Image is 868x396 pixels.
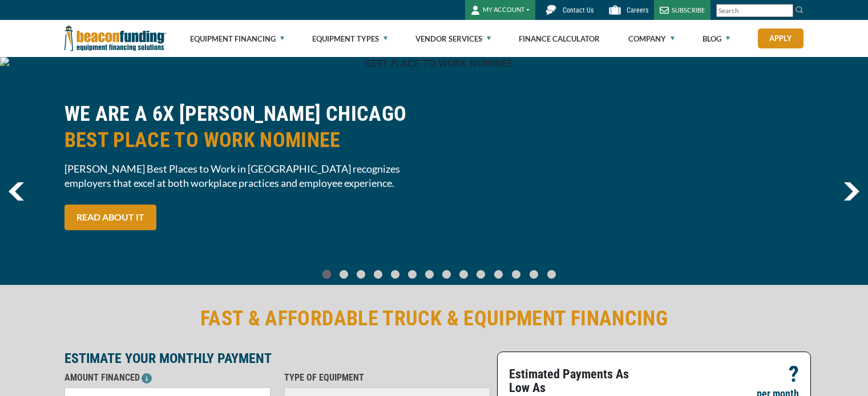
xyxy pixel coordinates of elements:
a: previous [9,182,24,201]
p: Estimated Payments As Low As [509,368,647,395]
a: Blog [703,21,730,57]
a: Go To Slide 8 [457,270,471,279]
h2: FAST & AFFORDABLE TRUCK & EQUIPMENT FINANCING [64,305,804,332]
a: Go To Slide 13 [544,270,559,279]
a: READ ABOUT IT [64,205,156,230]
input: Search [716,4,793,17]
a: next [843,182,859,201]
p: TYPE OF EQUIPMENT [284,371,490,385]
a: Go To Slide 4 [389,270,402,279]
img: Right Navigator [843,182,859,201]
span: Contact Us [563,6,594,14]
span: Careers [627,6,648,14]
a: Vendor Services [415,21,491,57]
img: Search [795,5,804,14]
a: Clear search text [781,6,790,15]
a: Go To Slide 0 [320,270,334,279]
a: Go To Slide 1 [337,270,351,279]
p: ESTIMATE YOUR MONTHLY PAYMENT [64,352,490,365]
a: Apply [758,28,804,48]
a: Equipment Types [312,21,387,57]
span: BEST PLACE TO WORK NOMINEE [64,127,427,153]
span: [PERSON_NAME] Best Places to Work in [GEOGRAPHIC_DATA] recognizes employers that excel at both wo... [64,162,427,190]
a: Go To Slide 7 [440,270,454,279]
a: Go To Slide 10 [491,270,506,279]
p: AMOUNT FINANCED [64,371,271,385]
a: Go To Slide 11 [509,270,523,279]
a: Company [628,21,675,57]
a: Equipment Financing [190,21,284,57]
h2: WE ARE A 6X [PERSON_NAME] CHICAGO [64,101,427,153]
a: Go To Slide 12 [527,270,541,279]
a: Go To Slide 6 [423,270,437,279]
a: Go To Slide 5 [406,270,419,279]
a: Finance Calculator [519,21,600,57]
img: Beacon Funding Corporation logo [64,20,166,57]
p: ? [789,368,799,381]
img: Left Navigator [9,182,24,201]
a: Go To Slide 3 [372,270,385,279]
a: Go To Slide 9 [474,270,488,279]
a: Go To Slide 2 [354,270,368,279]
